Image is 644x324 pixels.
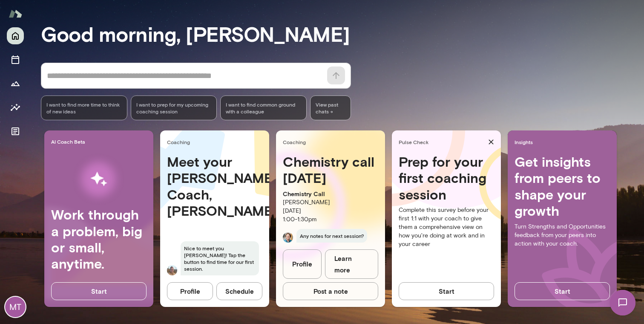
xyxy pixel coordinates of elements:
[7,27,24,44] button: Home
[399,153,494,202] h4: Prep for your first coaching session
[7,51,24,68] button: Sessions
[46,101,122,115] span: I want to find more time to think of new ideas
[283,190,378,198] p: Chemistry Call
[220,95,307,120] div: I want to find common ground with a colleague
[167,153,262,219] h4: Meet your [PERSON_NAME] Coach, [PERSON_NAME]
[226,101,301,115] span: I want to find common ground with a colleague
[41,22,644,46] h3: Good morning, [PERSON_NAME]
[515,223,610,248] p: Turn Strengths and Opportunities feedback from your peers into action with your coach.
[5,297,26,317] div: MT
[283,282,378,300] button: Post a note
[283,198,378,207] p: [PERSON_NAME]
[283,232,293,243] img: Brock
[515,139,613,145] span: Insights
[283,215,378,224] p: 1:00 - 1:30pm
[136,101,212,115] span: I want to prep for my upcoming coaching session
[296,229,367,243] span: Any notes for next session?
[51,138,150,145] span: AI Coach Beta
[399,206,494,249] p: Complete this survey before your first 1:1 with your coach to give them a comprehensive view on h...
[515,153,610,219] h4: Get insights from peers to shape your growth
[310,95,351,120] span: View past chats ->
[216,282,262,300] button: Schedule
[61,152,137,206] img: AI Workflows
[9,6,22,22] img: Mento
[41,95,127,120] div: I want to find more time to think of new ideas
[167,265,177,275] img: Adam Griffin Griffin
[283,249,322,279] a: Profile
[399,282,494,300] button: Start
[325,249,378,279] a: Learn more
[283,139,382,145] span: Coaching
[399,139,485,145] span: Pulse Check
[181,241,259,275] span: Nice to meet you [PERSON_NAME]! Tap the button to find time for our first session.
[167,282,213,300] button: Profile
[167,139,266,145] span: Coaching
[131,95,217,120] div: I want to prep for my upcoming coaching session
[51,282,147,300] button: Start
[7,99,24,116] button: Insights
[283,207,378,215] p: [DATE]
[515,282,610,300] button: Start
[51,206,147,272] h4: Work through a problem, big or small, anytime.
[7,123,24,140] button: Documents
[7,75,24,92] button: Growth Plan
[283,153,378,186] h4: Chemistry call [DATE]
